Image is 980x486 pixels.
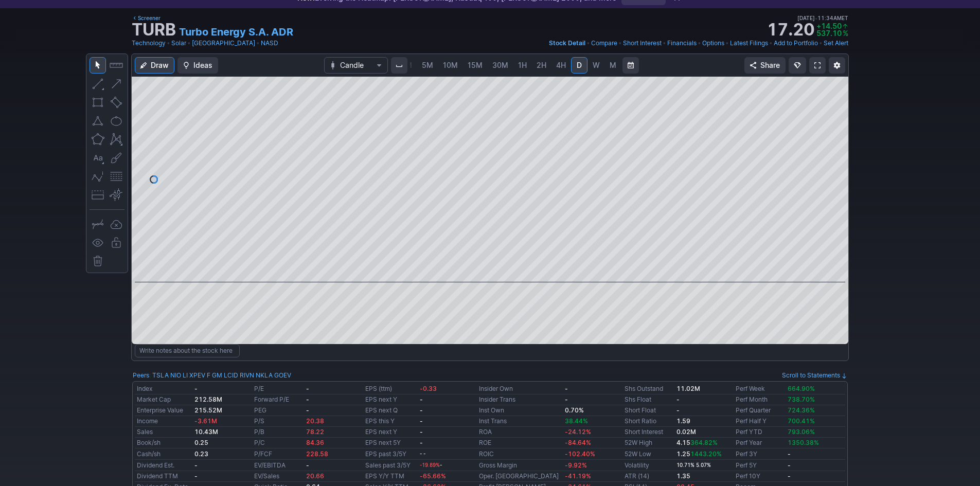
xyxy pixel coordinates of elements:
span: 84.36 [306,439,324,446]
td: 52W High [622,438,674,448]
a: 10M [438,57,462,74]
td: ROIC [477,448,563,460]
b: - [420,417,423,425]
span: • [256,38,260,48]
span: -19.89% [420,462,440,468]
span: • [663,38,666,48]
td: P/B [252,427,304,438]
span: -84.64% [565,439,591,446]
button: Lock drawings [108,235,124,251]
button: Polygon [90,131,106,148]
td: Perf 3Y [734,448,786,460]
a: Solar [171,38,186,48]
td: Perf Week [734,384,786,394]
span: • [769,38,773,48]
td: Cash/sh [135,448,192,460]
span: • [698,38,701,48]
span: • [167,38,170,48]
span: +14.50 [816,22,842,30]
span: Candle [340,60,372,70]
td: ROA [477,427,563,438]
b: 11.02M [676,385,700,392]
td: PEG [252,405,304,416]
span: -0.33 [420,385,437,392]
a: RIVN [240,370,254,381]
button: Position [90,187,106,203]
button: Explore new features [789,57,806,74]
span: 38.44% [565,417,588,425]
button: Ellipse [108,113,124,129]
button: Measure [108,57,124,74]
td: Shs Float [622,394,674,405]
a: Peers [133,371,149,379]
b: - [420,439,423,446]
td: Sales past 3/5Y [363,460,417,471]
a: 15M [463,57,487,74]
a: Financials [667,38,697,48]
span: 664.90% [788,385,815,392]
a: Compare [591,38,617,48]
b: - [676,395,680,403]
b: 0.70% [565,406,584,414]
strong: 17.20 [767,22,814,38]
span: • [586,38,590,48]
td: P/E [252,384,304,394]
td: P/S [252,416,304,427]
span: • [725,38,729,48]
a: D [571,57,587,74]
span: • [815,13,817,23]
h1: TURB [132,22,176,38]
span: 2H [537,61,546,69]
b: - [194,461,198,469]
b: 10.43M [194,428,218,436]
button: Range [622,57,639,74]
span: M [610,61,616,69]
td: P/FCF [252,448,304,460]
a: 30M [488,57,513,74]
span: • [187,38,191,48]
td: Sales [135,427,192,438]
b: - [306,406,309,414]
a: Options [702,38,724,48]
span: 1443.20% [690,450,722,458]
td: EPS next 5Y [363,438,417,448]
a: NKLA [256,370,273,381]
span: 537.10 [816,29,842,38]
b: 1.25 [676,450,722,458]
small: - [420,462,442,468]
td: ATR (14) [622,471,674,482]
button: Ideas [177,57,218,74]
td: Perf Quarter [734,405,786,416]
a: 2H [532,57,551,74]
span: Share [760,60,780,70]
div: : [133,370,291,381]
td: P/C [252,438,304,448]
b: 1.59 [676,417,690,425]
a: LCID [224,370,238,381]
td: Perf Half Y [734,416,786,427]
span: [DATE] 11:34AM ET [797,13,848,23]
button: Rectangle [90,94,106,111]
b: - [788,472,791,480]
a: Set Alert [824,38,848,48]
a: [GEOGRAPHIC_DATA] [192,38,255,48]
td: EV/EBITDA [252,460,304,471]
td: Index [135,384,192,394]
b: 1.35 [676,472,690,480]
a: 4H [551,57,571,74]
span: -65.66% [420,472,446,480]
button: Fibonacci retracements [108,168,124,185]
a: Scroll to Statements [782,371,847,379]
small: - - [420,451,425,457]
span: 20.66 [306,472,324,480]
td: Enterprise Value [135,405,192,416]
small: 10.71% 5.07% [676,462,711,468]
button: Line [90,76,106,92]
span: 10M [443,61,458,69]
span: 1H [518,61,527,69]
b: 212.58M [194,395,222,403]
button: XABCD [108,131,124,148]
span: 364.82% [690,439,718,446]
a: Short Interest [623,38,662,48]
td: Inst Own [477,405,563,416]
